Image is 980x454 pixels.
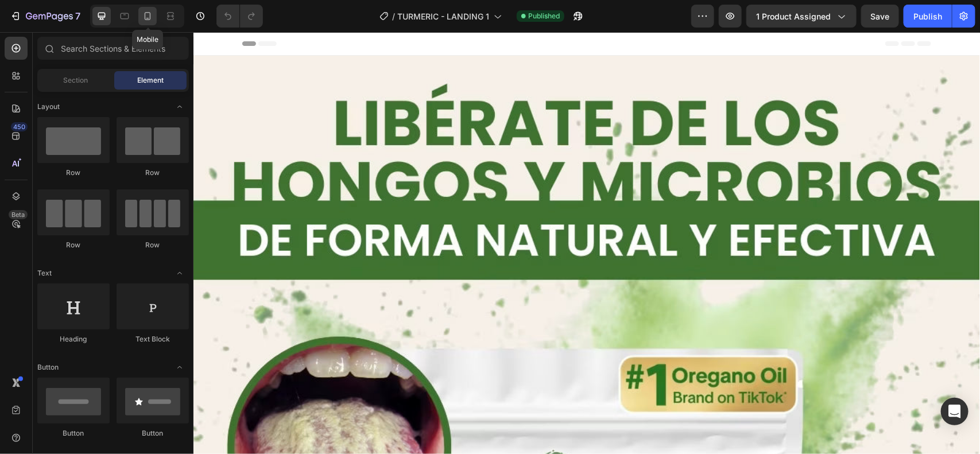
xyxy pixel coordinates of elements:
[171,264,189,282] span: Toggle open
[117,240,189,250] div: Row
[941,398,969,425] div: Open Intercom Messenger
[9,210,28,219] div: Beta
[904,5,952,28] button: Publish
[137,75,164,86] span: Element
[193,32,980,454] iframe: Design area
[117,168,189,178] div: Row
[37,428,110,439] div: Button
[392,10,395,22] span: /
[756,10,831,22] span: 1 product assigned
[117,428,189,439] div: Button
[171,358,189,377] span: Toggle open
[37,334,110,344] div: Heading
[37,37,189,60] input: Search Sections & Elements
[117,334,189,344] div: Text Block
[11,122,28,131] div: 450
[37,102,60,112] span: Layout
[913,10,942,22] div: Publish
[75,9,80,23] p: 7
[528,11,560,21] span: Published
[5,5,86,28] button: 7
[37,240,110,250] div: Row
[397,10,489,22] span: TURMERIC - LANDING 1
[171,98,189,116] span: Toggle open
[37,268,52,278] span: Text
[37,362,59,372] span: Button
[216,5,263,28] div: Undo/Redo
[64,75,88,86] span: Section
[746,5,857,28] button: 1 product assigned
[37,168,110,178] div: Row
[871,11,890,21] span: Save
[861,5,899,28] button: Save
